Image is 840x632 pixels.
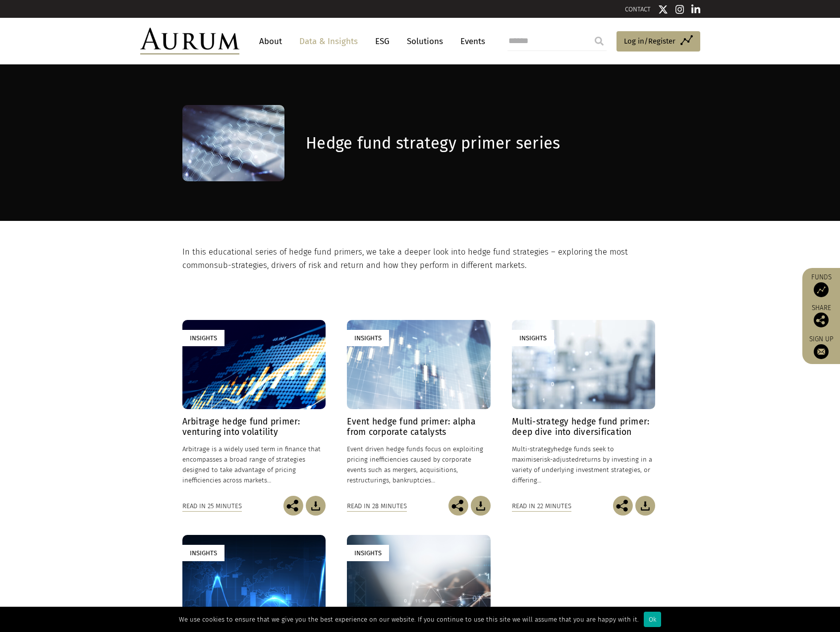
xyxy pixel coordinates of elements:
p: Event driven hedge funds focus on exploiting pricing inefficiencies caused by corporate events su... [347,444,490,486]
div: Ok [644,612,661,627]
a: Data & Insights [294,32,363,51]
img: Sign up to our newsletter [814,344,829,359]
img: Download Article [471,496,491,516]
div: Read in 28 minutes [347,501,407,512]
h1: Hedge fund strategy primer series [306,134,655,153]
a: Insights Event hedge fund primer: alpha from corporate catalysts Event driven hedge funds focus o... [347,320,490,496]
a: About [254,32,287,51]
div: Share [807,305,835,327]
img: Linkedin icon [691,4,700,14]
span: sub-strategies [214,261,267,270]
input: Submit [589,31,609,51]
img: Download Article [306,496,326,516]
h4: Event hedge fund primer: alpha from corporate catalysts [347,417,490,437]
p: In this educational series of hedge fund primers, we take a deeper look into hedge fund strategie... [182,246,656,272]
a: Funds [807,273,835,297]
p: hedge funds seek to maximise returns by investing in a variety of underlying investment strategie... [512,444,655,486]
div: Read in 22 minutes [512,501,571,512]
h4: Arbitrage hedge fund primer: venturing into volatility [182,417,326,437]
span: Multi-strategy [512,445,554,453]
img: Share this post [613,496,633,516]
span: Log in/Register [624,35,675,47]
div: Read in 25 minutes [182,501,242,512]
a: Insights Arbitrage hedge fund primer: venturing into volatility Arbitrage is a widely used term i... [182,320,326,496]
a: Events [455,32,485,51]
img: Twitter icon [658,4,668,14]
p: Arbitrage is a widely used term in finance that encompasses a broad range of strategies designed ... [182,444,326,486]
div: Insights [347,545,389,561]
h4: Multi-strategy hedge fund primer: deep dive into diversification [512,417,655,437]
div: Insights [182,330,224,346]
div: Insights [347,330,389,346]
a: Insights Multi-strategy hedge fund primer: deep dive into diversification Multi-strategyhedge fun... [512,320,655,496]
img: Download Article [635,496,655,516]
img: Share this post [448,496,468,516]
a: CONTACT [625,5,651,13]
img: Share this post [814,313,829,327]
img: Instagram icon [675,4,684,14]
a: ESG [370,32,394,51]
div: Insights [182,545,224,561]
img: Access Funds [814,282,829,297]
div: Insights [512,330,554,346]
a: Solutions [402,32,448,51]
img: Share this post [283,496,303,516]
a: Log in/Register [616,31,700,52]
a: Sign up [807,335,835,359]
img: Aurum [140,28,239,54]
span: risk-adjusted [540,456,579,463]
